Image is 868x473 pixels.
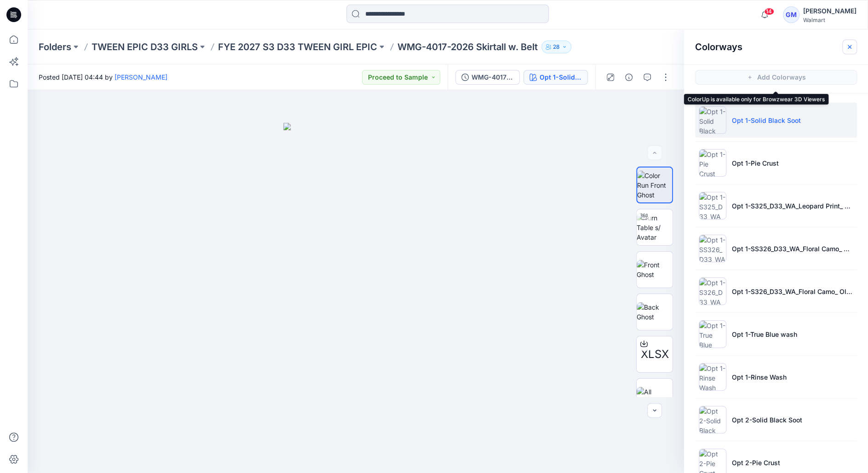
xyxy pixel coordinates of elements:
[699,235,726,262] img: Opt 1-SS326_D33_WA_Floral Camo_ Uniform Green_G2948E
[699,149,726,177] img: Opt 1-Pie Crust
[764,8,774,15] span: 14
[541,40,571,53] button: 28
[637,302,673,322] img: Back Ghost
[699,192,726,219] img: Opt 1-S325_D33_WA_Leopard Print_ Spiced Latte_G2594A
[699,277,726,305] img: Opt 1-S326_D33_WA_Floral Camo_ Old Ivory Cream_G2948H
[637,260,673,279] img: Front Ghost
[218,40,377,53] a: FYE 2027 S3 D33 TWEEN GIRL EPIC
[783,6,799,23] div: GM
[283,123,428,473] img: eyJhbGciOiJIUzI1NiIsImtpZCI6IjAiLCJzbHQiOiJzZXMiLCJ0eXAiOiJKV1QifQ.eyJkYXRhIjp7InR5cGUiOiJzdG9yYW...
[699,363,726,391] img: Opt 1-Rinse Wash
[732,287,853,296] p: Opt 1-S326_D33_WA_Floral Camo_ Old Ivory Cream_G2948H
[732,329,797,339] p: Opt 1-True Blue wash
[732,415,802,425] p: Opt 2-Solid Black Soot
[803,17,857,23] div: Walmart
[39,72,167,82] span: Posted [DATE] 04:44 by
[553,42,560,52] p: 28
[637,387,673,406] img: All colorways
[732,458,780,467] p: Opt 2-Pie Crust
[641,346,669,363] span: XLSX
[699,406,726,433] img: Opt 2-Solid Black Soot
[732,158,779,168] p: Opt 1-Pie Crust
[621,70,636,85] button: Details
[699,106,726,134] img: Opt 1-Solid Black Soot
[471,72,514,82] div: WMG-4017-2026_Rev1_Skirtall w. Belt
[699,320,726,348] img: Opt 1-True Blue wash
[455,70,520,85] button: WMG-4017-2026_Rev1_Skirtall w. Belt
[637,171,672,200] img: Color Run Front Ghost
[732,201,853,211] p: Opt 1-S325_D33_WA_Leopard Print_ Spiced Latte_G2594A
[523,70,588,85] button: Opt 1-Solid Black Soot
[397,40,538,53] p: WMG-4017-2026 Skirtall w. Belt
[540,72,582,82] div: Opt 1-Solid Black Soot
[637,213,673,242] img: Turn Table s/ Avatar
[732,372,787,382] p: Opt 1-Rinse Wash
[803,6,857,17] div: [PERSON_NAME]
[695,41,742,52] h2: Colorways
[732,244,853,254] p: Opt 1-SS326_D33_WA_Floral Camo_ Uniform Green_G2948E
[92,40,198,53] a: TWEEN EPIC D33 GIRLS
[115,73,167,81] a: [PERSON_NAME]
[39,40,71,53] a: Folders
[732,115,801,125] p: Opt 1-Solid Black Soot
